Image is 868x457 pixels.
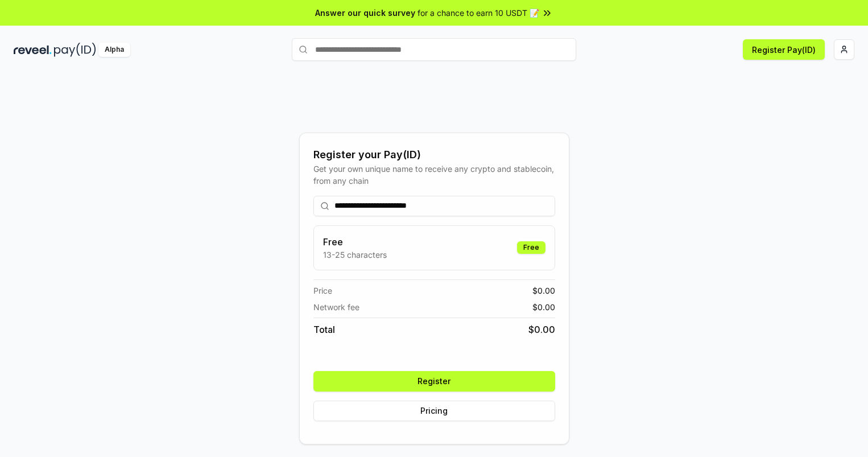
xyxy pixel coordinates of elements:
[418,7,539,19] span: for a chance to earn 10 USDT 📝
[313,163,555,187] div: Get your own unique name to receive any crypto and stablecoin, from any chain
[323,235,387,249] h3: Free
[313,401,555,421] button: Pricing
[517,241,545,254] div: Free
[313,147,555,163] div: Register your Pay(ID)
[14,43,52,57] img: reveel_dark
[532,301,555,313] span: $ 0.00
[313,301,359,313] span: Network fee
[313,323,335,336] span: Total
[313,371,555,392] button: Register
[98,43,130,57] div: Alpha
[323,249,387,261] p: 13-25 characters
[54,43,96,57] img: pay_id
[528,323,555,336] span: $ 0.00
[743,39,825,60] button: Register Pay(ID)
[313,285,332,297] span: Price
[532,285,555,297] span: $ 0.00
[315,7,415,19] span: Answer our quick survey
